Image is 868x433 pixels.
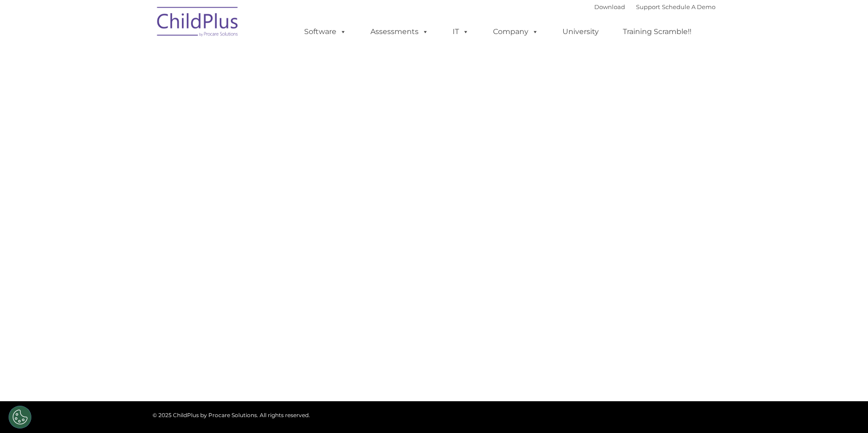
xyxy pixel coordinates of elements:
[594,3,715,10] font: |
[9,406,31,428] button: Cookies Settings
[153,0,243,46] img: ChildPlus by Procare Solutions
[594,3,625,10] a: Download
[361,23,438,41] a: Assessments
[636,3,660,10] a: Support
[614,23,700,41] a: Training Scramble!!
[662,3,715,10] a: Schedule A Demo
[295,23,355,41] a: Software
[553,23,608,41] a: University
[444,23,478,41] a: IT
[484,23,547,41] a: Company
[153,412,310,418] span: © 2025 ChildPlus by Procare Solutions. All rights reserved.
